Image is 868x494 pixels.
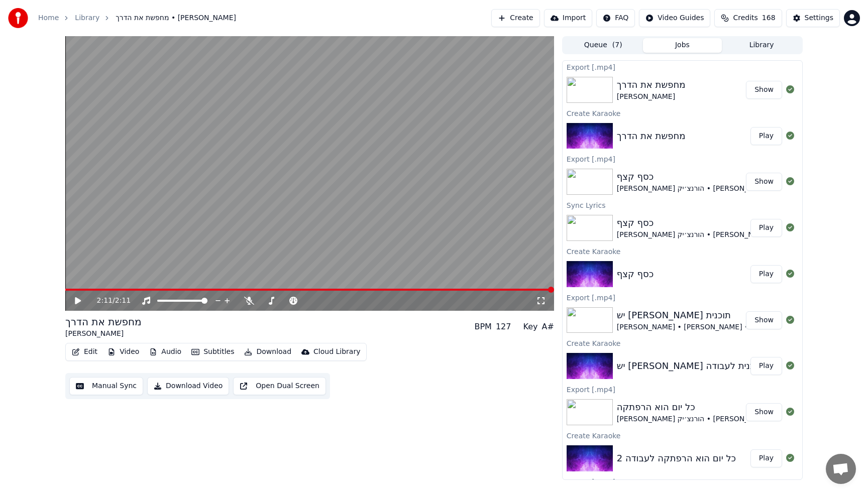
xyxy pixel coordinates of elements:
div: כל יום הוא הרפתקה [617,400,772,414]
button: Import [544,9,592,27]
div: Settings [805,13,833,23]
span: Credits [733,13,757,23]
div: A# [541,321,554,333]
div: Sync Lyrics [563,199,802,211]
div: 127 [496,321,511,333]
a: Library [75,13,99,23]
button: Show [746,81,782,99]
button: Download Video [147,377,229,395]
div: [PERSON_NAME] הורנצ׳יק • [PERSON_NAME] [617,414,772,424]
button: Video Guides [639,9,710,27]
a: Home [38,13,59,23]
div: [PERSON_NAME] [617,92,686,102]
div: Export [.mp4] [563,383,802,395]
div: [PERSON_NAME] • [PERSON_NAME] • [PERSON_NAME] [617,322,809,332]
button: Show [746,173,782,191]
div: / [97,296,121,306]
nav: breadcrumb [38,13,236,23]
div: BPM [474,321,491,333]
div: פתח צ'אט [826,454,856,484]
div: כסף קצף [617,267,654,281]
div: Create Karaoke [563,245,802,257]
button: Play [750,219,782,237]
button: Manual Sync [69,377,143,395]
span: 168 [762,13,776,23]
div: Export [.mp4] [563,153,802,165]
button: Play [750,127,782,145]
button: Show [746,311,782,329]
button: Audio [145,345,185,359]
div: Key [523,321,537,333]
button: Play [750,449,782,467]
button: Jobs [643,38,722,53]
button: Play [750,265,782,283]
div: יש [PERSON_NAME] תוכנית [617,308,809,322]
span: ( 7 ) [612,40,622,50]
button: Download [240,345,295,359]
button: FAQ [596,9,635,27]
span: 2:11 [115,296,131,306]
button: Edit [68,345,101,359]
div: Create Karaoke [563,429,802,441]
span: 2:11 [97,296,113,306]
button: Subtitles [187,345,238,359]
div: [PERSON_NAME] [65,329,142,339]
div: כל יום הוא הרפתקה לעבודה 2 [617,451,736,465]
button: Credits168 [714,9,782,27]
div: Create Karaoke [563,107,802,119]
div: Create Karaoke [563,337,802,349]
div: Export [.mp4] [563,475,802,487]
button: Video [103,345,143,359]
button: Show [746,403,782,421]
button: Library [722,38,801,53]
img: youka [8,8,28,28]
div: Cloud Library [313,347,360,357]
button: Settings [786,9,840,27]
div: מחפשת את הדרך [617,129,686,143]
div: Export [.mp4] [563,291,802,303]
div: מחפשת את הדרך [65,315,142,329]
button: Play [750,357,782,375]
div: Export [.mp4] [563,61,802,73]
div: מחפשת את הדרך [617,78,686,92]
div: יש [PERSON_NAME] תוכנית לעבודה [617,359,763,373]
button: Create [491,9,540,27]
button: Open Dual Screen [233,377,326,395]
span: מחפשת את הדרך • [PERSON_NAME] [116,13,236,23]
button: Queue [564,38,643,53]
